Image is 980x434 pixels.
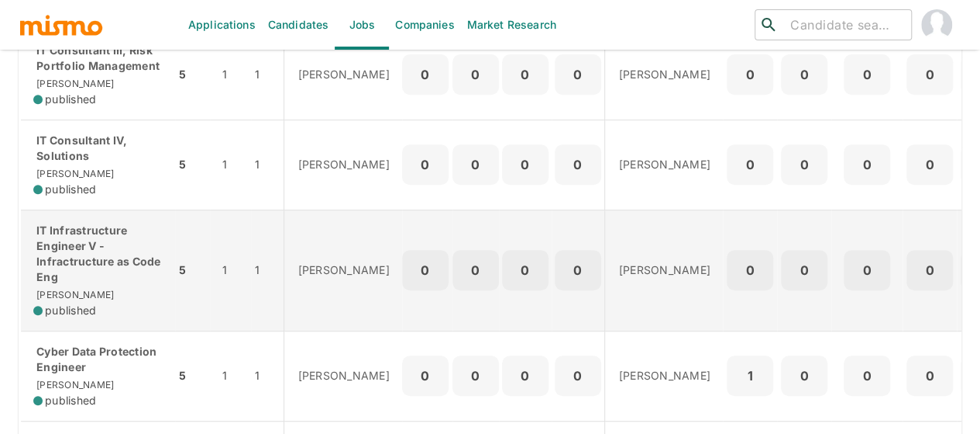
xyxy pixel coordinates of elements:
[210,120,251,210] td: 1
[175,120,210,210] td: 5
[561,365,595,387] p: 0
[175,331,210,421] td: 5
[175,30,210,120] td: 5
[787,365,821,387] p: 0
[33,344,163,375] p: Cyber Data Protection Engineer
[850,154,884,175] p: 0
[921,9,952,40] img: Maia Reyes
[850,365,884,387] p: 0
[619,157,710,172] p: [PERSON_NAME]
[784,14,905,36] input: Candidate search
[33,43,163,74] p: IT Consultant III, Risk Portfolio Management
[210,331,251,421] td: 1
[459,64,493,85] p: 0
[45,393,96,408] span: published
[45,92,96,107] span: published
[251,331,284,421] td: 1
[298,262,390,278] p: [PERSON_NAME]
[561,64,595,85] p: 0
[33,168,114,179] span: [PERSON_NAME]
[251,210,284,331] td: 1
[850,259,884,281] p: 0
[33,289,114,300] span: [PERSON_NAME]
[913,154,947,175] p: 0
[251,120,284,210] td: 1
[251,30,284,120] td: 1
[508,259,542,281] p: 0
[850,64,884,85] p: 0
[561,259,595,281] p: 0
[298,67,390,82] p: [PERSON_NAME]
[33,223,163,285] p: IT Infrastructure Engineer V - Infractructure as Code Eng
[19,13,104,36] img: logo
[298,157,390,172] p: [PERSON_NAME]
[787,259,821,281] p: 0
[913,365,947,387] p: 0
[33,379,114,391] span: [PERSON_NAME]
[33,78,114,89] span: [PERSON_NAME]
[175,210,210,331] td: 5
[408,365,442,387] p: 0
[619,368,710,384] p: [PERSON_NAME]
[561,154,595,175] p: 0
[913,259,947,281] p: 0
[619,67,710,82] p: [PERSON_NAME]
[619,262,710,278] p: [PERSON_NAME]
[508,64,542,85] p: 0
[45,182,96,197] span: published
[733,154,767,175] p: 0
[508,154,542,175] p: 0
[408,154,442,175] p: 0
[459,365,493,387] p: 0
[459,154,493,175] p: 0
[787,64,821,85] p: 0
[408,259,442,281] p: 0
[508,365,542,387] p: 0
[913,64,947,85] p: 0
[45,303,96,318] span: published
[733,64,767,85] p: 0
[210,210,251,331] td: 1
[787,154,821,175] p: 0
[33,133,163,164] p: IT Consultant IV, Solutions
[408,64,442,85] p: 0
[733,365,767,387] p: 1
[298,368,390,384] p: [PERSON_NAME]
[459,259,493,281] p: 0
[733,259,767,281] p: 0
[210,30,251,120] td: 1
